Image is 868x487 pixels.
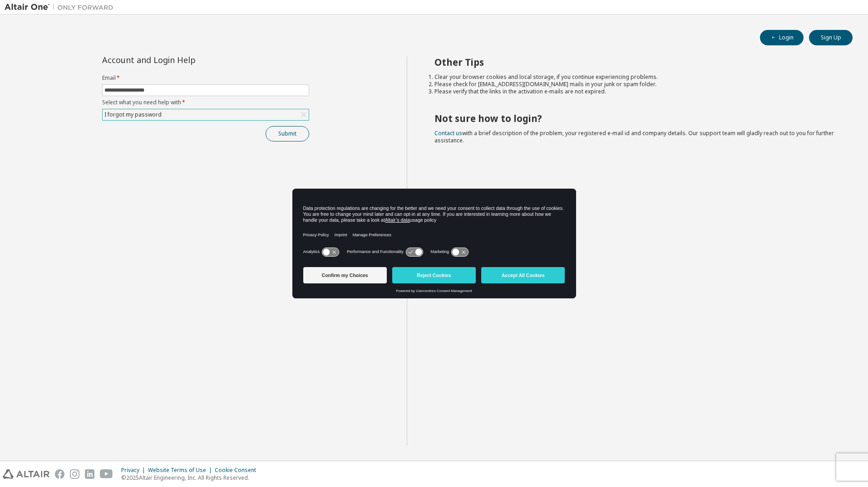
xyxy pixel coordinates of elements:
li: Please check for [EMAIL_ADDRESS][DOMAIN_NAME] mails in your junk or spam folder. [434,81,837,88]
img: altair_logo.svg [3,469,49,479]
img: facebook.svg [55,469,64,479]
a: Contact us [434,129,462,137]
img: linkedin.svg [85,469,94,479]
label: Select what you need help with [102,99,309,106]
img: Altair One [5,3,118,12]
div: Website Terms of Use [148,467,215,474]
div: Cookie Consent [215,467,261,474]
div: I forgot my password [103,109,309,120]
li: Clear your browser cookies and local storage, if you continue experiencing problems. [434,73,837,81]
button: Login [760,30,804,45]
button: Submit [266,126,309,141]
div: Privacy [121,467,148,474]
h2: Other Tips [434,56,837,68]
span: with a brief description of the problem, your registered e-mail id and company details. Our suppo... [434,129,834,144]
button: Sign Up [809,30,853,45]
div: Account and Login Help [102,56,268,63]
img: instagram.svg [70,469,79,479]
div: I forgot my password [103,110,163,120]
li: Please verify that the links in the activation e-mails are not expired. [434,88,837,95]
h2: Not sure how to login? [434,112,837,124]
img: youtube.svg [100,469,113,479]
p: © 2025 Altair Engineering, Inc. All Rights Reserved. [121,474,261,482]
label: Email [102,74,309,82]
